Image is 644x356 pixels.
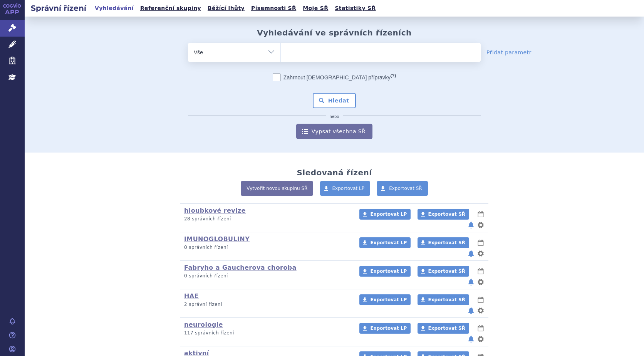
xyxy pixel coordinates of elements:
[184,264,297,271] a: Fabryho a Gaucherova choroba
[477,210,485,219] button: lhůty
[418,294,469,305] a: Exportovat SŘ
[138,3,203,13] a: Referenční skupiny
[418,323,469,334] a: Exportovat SŘ
[477,324,485,333] button: lhůty
[477,295,485,304] button: lhůty
[418,209,469,220] a: Exportovat SŘ
[418,266,469,277] a: Exportovat SŘ
[467,277,475,287] button: notifikace
[370,240,407,245] span: Exportovat LP
[428,212,465,217] span: Exportovat SŘ
[418,237,469,248] a: Exportovat SŘ
[359,209,411,220] a: Exportovat LP
[273,74,396,81] label: Zahrnout [DEMOGRAPHIC_DATA] přípravky
[477,334,485,344] button: nastavení
[359,237,411,248] a: Exportovat LP
[389,186,422,191] span: Exportovat SŘ
[332,186,365,191] span: Exportovat LP
[467,220,475,230] button: notifikace
[477,220,485,230] button: nastavení
[359,294,411,305] a: Exportovat LP
[25,3,92,13] h2: Správní řízení
[184,321,223,328] a: neurologie
[184,235,250,243] a: IMUNOGLOBULINY
[428,297,465,302] span: Exportovat SŘ
[428,326,465,331] span: Exportovat SŘ
[332,3,378,13] a: Statistiky SŘ
[467,249,475,258] button: notifikace
[477,306,485,315] button: nastavení
[184,273,349,279] p: 0 správních řízení
[296,124,372,139] a: Vypsat všechna SŘ
[467,334,475,344] button: notifikace
[326,114,343,119] i: nebo
[477,238,485,247] button: lhůty
[184,301,349,308] p: 2 správní řízení
[428,269,465,274] span: Exportovat SŘ
[370,269,407,274] span: Exportovat LP
[92,3,136,13] a: Vyhledávání
[391,73,396,78] abbr: (?)
[477,277,485,287] button: nastavení
[370,326,407,331] span: Exportovat LP
[313,93,356,108] button: Hledat
[370,212,407,217] span: Exportovat LP
[359,323,411,334] a: Exportovat LP
[257,28,412,37] h2: Vyhledávání ve správních řízeních
[477,249,485,258] button: nastavení
[184,207,246,214] a: hloubkové revize
[428,240,465,245] span: Exportovat SŘ
[359,266,411,277] a: Exportovat LP
[370,297,407,302] span: Exportovat LP
[184,292,199,300] a: HAE
[184,244,349,251] p: 0 správních řízení
[184,330,349,336] p: 117 správních řízení
[486,49,532,56] a: Přidat parametr
[377,181,428,196] a: Exportovat SŘ
[249,3,299,13] a: Písemnosti SŘ
[297,168,372,177] h2: Sledovaná řízení
[300,3,330,13] a: Moje SŘ
[241,181,313,196] a: Vytvořit novou skupinu SŘ
[205,3,247,13] a: Běžící lhůty
[320,181,371,196] a: Exportovat LP
[467,306,475,315] button: notifikace
[477,267,485,276] button: lhůty
[184,216,349,222] p: 28 správních řízení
